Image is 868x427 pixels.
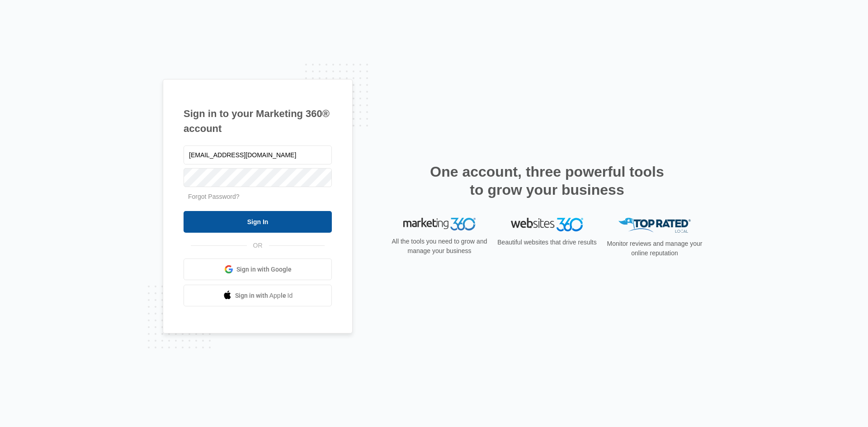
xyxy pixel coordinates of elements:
span: OR [247,241,269,250]
p: Beautiful websites that drive results [496,238,598,247]
img: Marketing 360 [403,218,476,230]
a: Sign in with Google [184,258,332,280]
input: Sign In [184,211,332,233]
h2: One account, three powerful tools to grow your business [427,163,667,199]
p: All the tools you need to grow and manage your business [389,237,490,256]
a: Forgot Password? [188,193,240,200]
h1: Sign in to your Marketing 360® account [184,106,332,136]
a: Sign in with Apple Id [184,285,332,306]
span: Sign in with Google [236,265,292,274]
p: Monitor reviews and manage your online reputation [604,239,705,258]
img: Websites 360 [511,218,583,231]
input: Email [184,145,332,164]
img: Top Rated Local [618,218,691,233]
span: Sign in with Apple Id [235,291,293,300]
